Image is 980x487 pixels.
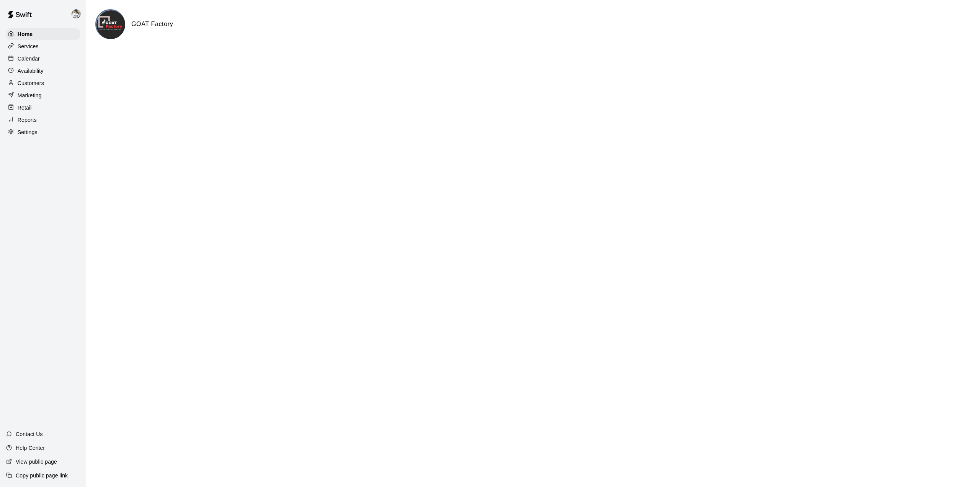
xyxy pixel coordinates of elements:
[16,458,57,466] p: View public page
[18,92,42,99] p: Marketing
[18,67,44,75] p: Availability
[6,77,80,89] a: Customers
[6,41,80,52] a: Services
[6,126,80,138] a: Settings
[16,472,68,479] p: Copy public page link
[18,79,44,87] p: Customers
[131,19,173,29] h6: GOAT Factory
[18,43,39,50] p: Services
[72,9,81,18] img: Justin Dunning
[70,6,86,21] div: Justin Dunning
[18,128,38,136] p: Settings
[6,114,80,126] a: Reports
[6,65,80,77] a: Availability
[18,104,32,112] p: Retail
[18,30,33,38] p: Home
[6,102,80,113] a: Retail
[16,444,45,452] p: Help Center
[6,28,80,40] a: Home
[18,55,40,62] p: Calendar
[6,90,80,101] a: Marketing
[6,53,80,64] a: Calendar
[18,116,37,124] p: Reports
[96,10,125,39] img: GOAT Factory logo
[16,430,43,438] p: Contact Us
